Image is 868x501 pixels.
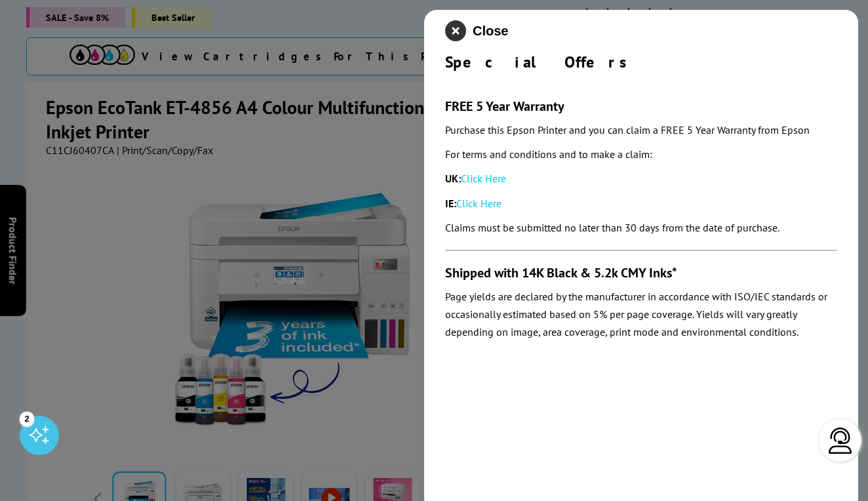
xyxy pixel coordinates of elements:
strong: IE: [445,197,456,210]
button: close modal [445,20,508,41]
a: Click Here [461,172,506,185]
p: Purchase this Epson Printer and you can claim a FREE 5 Year Warranty from Epson [445,121,837,139]
h3: Shipped with 14K Black & 5.2k CMY Inks* [445,264,837,281]
img: user-headset-light.svg [827,428,854,454]
a: Click Here [456,197,502,210]
h3: FREE 5 Year Warranty [445,98,837,115]
div: Special Offers [445,52,837,72]
strong: UK: [445,172,461,185]
div: 2 [20,411,34,426]
em: Page yields are declared by the manufacturer in accordance with ISO/IEC standards or occasionally... [445,290,827,338]
span: Close [473,24,508,39]
p: Claims must be submitted no later than 30 days from the date of purchase. [445,219,837,237]
p: For terms and conditions and to make a claim: [445,146,837,163]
